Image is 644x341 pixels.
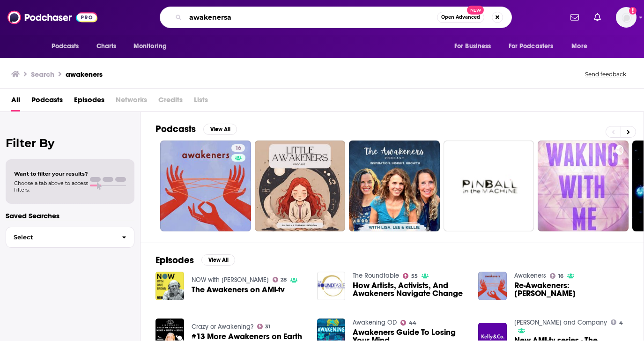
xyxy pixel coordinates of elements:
[400,320,416,326] a: 44
[66,70,103,79] h3: awakeners
[160,7,512,28] div: Search podcasts, credits, & more...
[265,325,270,329] span: 31
[31,70,54,79] h3: Search
[231,144,245,152] a: 16
[448,37,503,55] button: open menu
[467,6,484,15] span: New
[353,319,397,326] a: Awakening OD
[514,272,546,280] a: Awakeners
[203,124,237,135] button: View All
[565,37,599,55] button: open menu
[31,92,63,111] a: Podcasts
[567,9,583,25] a: Show notifications dropdown
[616,7,637,28] img: User Profile
[96,40,117,53] span: Charts
[616,7,637,28] button: Show profile menu
[14,180,88,193] span: Choose a tab above to access filters.
[582,70,629,78] button: Send feedback
[116,92,147,111] span: Networks
[11,92,20,111] a: All
[90,37,122,55] a: Charts
[133,40,167,53] span: Monitoring
[6,234,114,240] span: Select
[155,123,196,135] h2: Podcasts
[201,254,235,266] button: View All
[194,92,208,111] span: Lists
[611,319,623,325] a: 4
[441,15,480,20] span: Open Advanced
[571,40,587,53] span: More
[7,8,97,26] img: Podchaser - Follow, Share and Rate Podcasts
[6,211,134,220] p: Saved Searches
[192,286,285,294] a: The Awakeners on AMI-tv
[52,40,79,53] span: Podcasts
[281,278,287,282] span: 28
[257,324,271,329] a: 31
[558,274,563,278] span: 16
[514,319,607,326] a: Kelly and Company
[192,276,269,284] a: NOW with Dave Brown
[353,282,467,297] a: How Artists, Activists, And Awakeners Navigate Change
[514,282,629,297] span: Re-Awakeners: [PERSON_NAME]
[503,37,567,55] button: open menu
[6,136,134,150] h2: Filter By
[590,9,605,25] a: Show notifications dropdown
[155,254,194,266] h2: Episodes
[409,321,416,325] span: 44
[235,144,241,153] span: 16
[550,273,563,279] a: 16
[158,92,183,111] span: Credits
[192,323,253,331] a: Crazy or Awakening?
[14,170,88,177] span: Want to filter your results?
[45,37,91,55] button: open menu
[127,37,179,55] button: open menu
[155,254,235,266] a: EpisodesView All
[155,272,184,300] img: The Awakeners on AMI-tv
[185,10,437,25] input: Search podcasts, credits, & more...
[514,282,629,297] a: Re-Awakeners: Tiana Clark
[509,40,554,53] span: For Podcasters
[437,12,484,23] button: Open AdvancedNew
[273,277,287,282] a: 28
[6,227,134,248] button: Select
[317,272,346,300] img: How Artists, Activists, And Awakeners Navigate Change
[411,274,418,278] span: 55
[454,40,491,53] span: For Business
[192,333,302,341] a: #13 More Awakeners on Earth
[619,321,623,325] span: 4
[353,272,399,280] a: The Roundtable
[403,273,418,279] a: 55
[160,141,251,231] a: 16
[616,7,637,28] span: Logged in as isabellaN
[478,272,507,300] img: Re-Awakeners: Tiana Clark
[155,123,237,135] a: PodcastsView All
[74,92,104,111] a: Episodes
[629,7,637,15] svg: Add a profile image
